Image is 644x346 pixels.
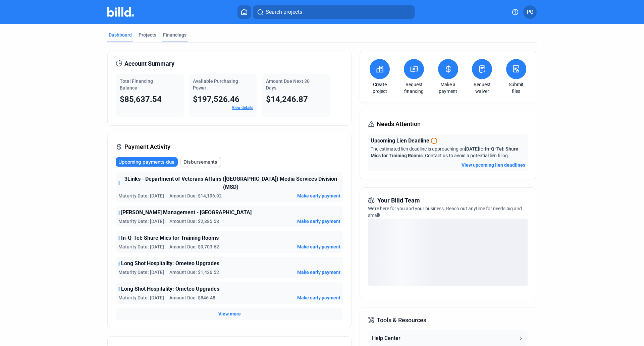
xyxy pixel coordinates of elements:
[124,59,174,68] span: Account Summary
[169,294,215,301] span: Amount Due: $846.48
[462,162,525,168] button: View upcoming lien deadlines
[118,159,174,165] span: Upcoming payments due
[193,95,239,104] span: $197,526.46
[297,192,340,199] button: Make early payment
[121,234,219,242] span: In-Q-Tel: Shure Mics for Training Rooms
[169,192,222,199] span: Amount Due: $14,196.92
[118,243,164,250] span: Maturity Date: [DATE]
[266,8,302,16] span: Search projects
[118,218,164,225] span: Maturity Date: [DATE]
[120,78,153,91] span: Total Financing Balance
[253,5,415,19] button: Search projects
[180,157,221,167] button: Disbursements
[193,78,238,91] span: Available Purchasing Power
[266,95,308,104] span: $14,246.87
[118,294,164,301] span: Maturity Date: [DATE]
[368,219,528,286] div: loading
[109,32,132,38] div: Dashboard
[139,32,156,38] div: Projects
[124,142,170,152] span: Payment Activity
[470,81,494,95] a: Request waiver
[118,192,164,199] span: Maturity Date: [DATE]
[527,8,534,16] span: PG
[377,119,421,129] span: Needs Attention
[523,5,537,19] button: PG
[121,175,340,191] span: 3Links - Department of Veterans Affairs ([GEOGRAPHIC_DATA]) Media Services Division (MSD)
[169,218,219,225] span: Amount Due: $2,885.53
[107,7,134,17] img: Billd Company Logo
[183,159,217,165] span: Disbursements
[232,105,253,110] a: View details
[402,81,426,95] a: Request financing
[218,310,241,317] button: View more
[169,269,219,276] span: Amount Due: $1,426.52
[121,259,219,268] span: Long Shot Hospitality: Ometeo Upgrades
[297,218,340,225] button: Make early payment
[436,81,460,95] a: Make a payment
[163,32,186,38] div: Financings
[297,243,340,250] button: Make early payment
[297,269,340,276] button: Make early payment
[121,209,252,217] span: [PERSON_NAME] Management - [GEOGRAPHIC_DATA]
[368,81,391,95] a: Create project
[116,157,178,167] button: Upcoming payments due
[377,315,426,325] span: Tools & Resources
[372,334,400,342] div: Help Center
[371,137,429,145] span: Upcoming Lien Deadline
[297,294,340,301] button: Make early payment
[169,243,219,250] span: Amount Due: $9,703.62
[465,146,479,152] span: [DATE]
[120,95,162,104] span: $85,637.54
[377,196,420,205] span: Your Billd Team
[121,285,219,293] span: Long Shot Hospitality: Ometeo Upgrades
[504,81,528,95] a: Submit files
[368,206,522,218] span: We're here for you and your business. Reach out anytime for needs big and small!
[266,78,310,91] span: Amount Due Next 30 Days
[371,146,518,158] span: The estimated lien deadline is approaching on for . Contact us to avoid a potential lien filing.
[118,269,164,276] span: Maturity Date: [DATE]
